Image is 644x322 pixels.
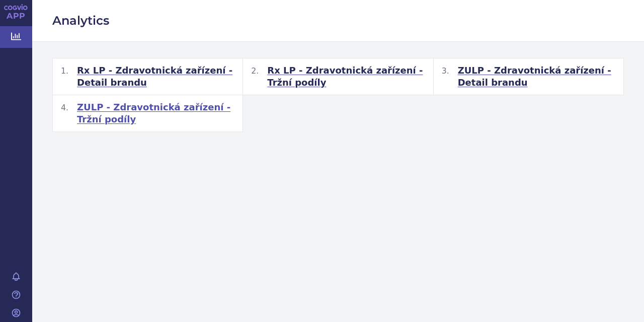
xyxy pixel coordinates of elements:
span: Rx LP - Zdravotnická zařízení - Detail brandu [77,65,234,89]
button: ZULP - Zdravotnická zařízení - Detail brandu [434,58,624,95]
span: Rx LP - Zdravotnická zařízení - Tržní podíly [267,65,425,89]
span: ZULP - Zdravotnická zařízení - Tržní podíly [77,101,234,125]
span: ZULP - Zdravotnická zařízení - Detail brandu [458,65,615,89]
button: Rx LP - Zdravotnická zařízení - Detail brandu [53,58,243,95]
button: ZULP - Zdravotnická zařízení - Tržní podíly [53,95,243,132]
button: Rx LP - Zdravotnická zařízení - Tržní podíly [243,58,433,95]
h2: Analytics [52,12,624,29]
